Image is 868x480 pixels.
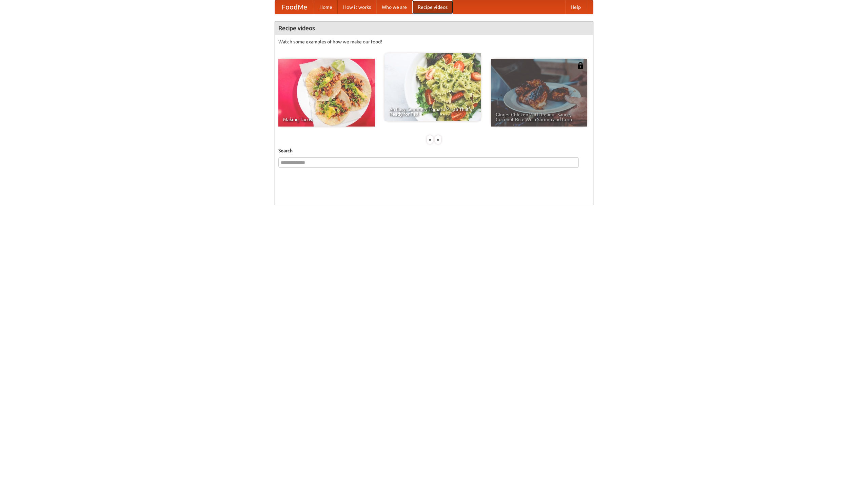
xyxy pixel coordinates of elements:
span: Making Tacos [283,117,370,122]
a: Making Tacos [278,59,375,127]
h5: Search [278,147,590,154]
img: 483408.png [577,62,584,69]
a: Who we are [376,0,412,14]
a: Recipe videos [412,0,453,14]
a: How it works [338,0,376,14]
a: Help [565,0,586,14]
a: Home [314,0,338,14]
span: An Easy, Summery Tomato Pasta That's Ready for Fall [389,107,476,116]
div: « [427,135,433,144]
a: An Easy, Summery Tomato Pasta That's Ready for Fall [384,53,481,121]
div: » [435,135,441,144]
p: Watch some examples of how we make our food! [278,38,590,45]
h4: Recipe videos [275,21,593,35]
a: FoodMe [275,0,314,14]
